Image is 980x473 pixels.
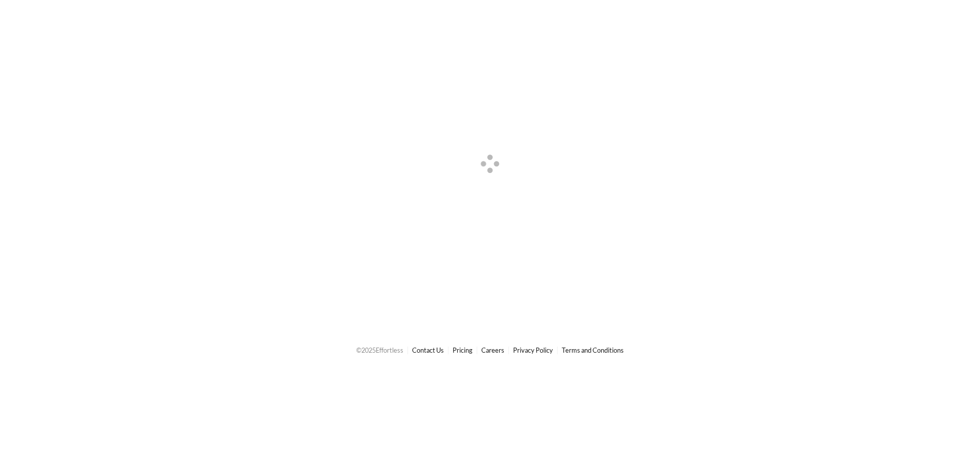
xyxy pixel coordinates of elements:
[412,346,444,354] a: Contact Us
[356,346,403,354] span: © 2025 Effortless
[562,346,624,354] a: Terms and Conditions
[453,346,473,354] a: Pricing
[481,346,504,354] a: Careers
[513,346,553,354] a: Privacy Policy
